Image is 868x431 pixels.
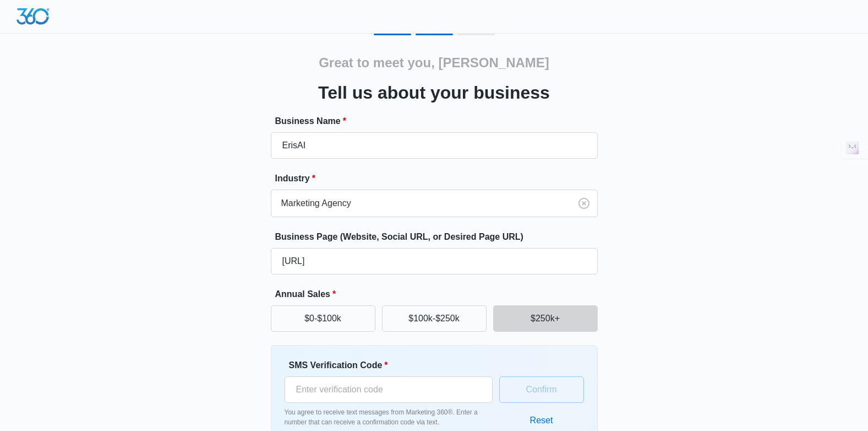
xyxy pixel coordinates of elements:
label: SMS Verification Code [289,359,497,372]
input: Enter verification code [285,376,493,403]
label: Business Page (Website, Social URL, or Desired Page URL) [275,230,602,244]
h2: Great to meet you, [PERSON_NAME] [319,53,549,73]
button: Clear [575,195,593,212]
input: e.g. Jane's Plumbing [271,132,598,159]
button: $0-$100k [271,305,375,332]
label: Industry [275,172,602,185]
input: e.g. janesplumbing.com [271,248,598,274]
button: $250k+ [493,305,598,332]
label: Business Name [275,115,602,128]
button: $100k-$250k [382,305,487,332]
p: You agree to receive text messages from Marketing 360®. Enter a number that can receive a confirm... [285,407,493,427]
label: Annual Sales [275,288,602,301]
h3: Tell us about your business [318,79,550,106]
